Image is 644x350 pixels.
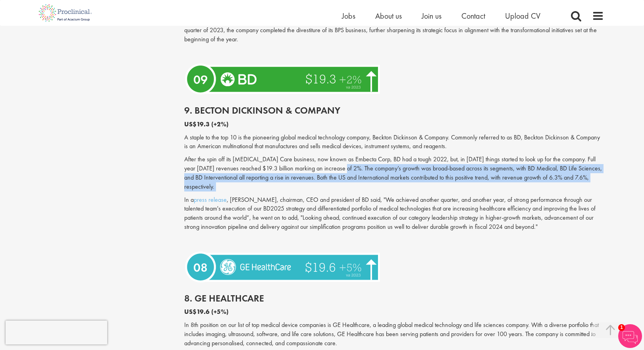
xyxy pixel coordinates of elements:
[184,293,604,304] h2: 8. GE HealthCare
[505,11,540,21] a: Upload CV
[184,120,229,128] b: US$19.3 (+2%)
[422,11,442,21] a: Join us
[6,321,107,344] iframe: reCAPTCHA
[194,195,227,204] a: press release
[184,105,604,116] h2: 9. Becton Dickinson & Company
[184,17,604,44] p: Looking ahead, [PERSON_NAME] is well positioned to advance its key strategic priorities in line w...
[184,133,604,151] p: A staple to the top 10 is the pioneering global medical technology company, Beckton Dickinson & C...
[184,155,604,191] p: After the spin off its [MEDICAL_DATA] Care business, now known as Embecta Corp, BD had a tough 20...
[342,11,355,21] a: Jobs
[618,324,625,331] span: 1
[375,11,402,21] a: About us
[184,195,604,232] p: In a , [PERSON_NAME], chairman, CEO and president of BD said, "We achieved another quarter, and a...
[618,324,642,348] img: Chatbot
[184,321,604,348] p: In 8th position on our list of top medical device companies is GE Healthcare, a leading global me...
[461,11,485,21] a: Contact
[184,307,229,316] b: US$19.6 (+5%)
